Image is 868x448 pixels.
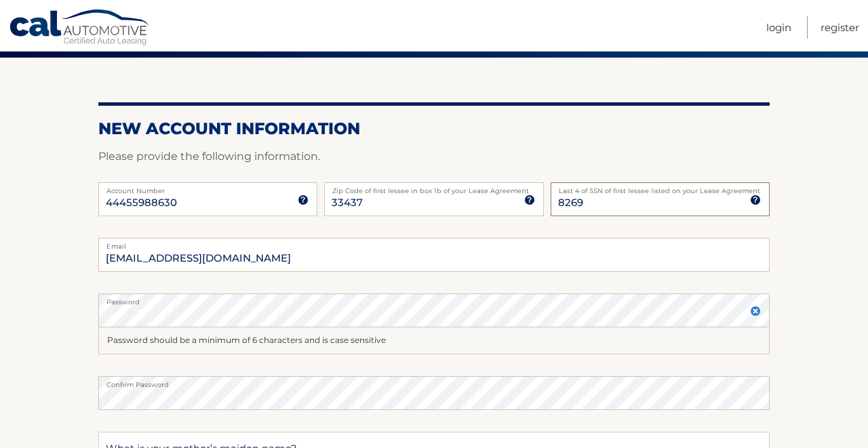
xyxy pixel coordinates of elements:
label: Confirm Password [98,376,770,387]
input: SSN or EIN (last 4 digits only) [551,182,770,216]
input: Account Number [98,182,317,216]
div: Password should be a minimum of 6 characters and is case sensitive [98,327,770,354]
a: Login [766,16,791,39]
label: Last 4 of SSN of first lessee listed on your Lease Agreement [551,182,770,193]
label: Email [98,238,770,249]
img: tooltip.svg [524,195,535,205]
label: Account Number [98,182,317,193]
img: tooltip.svg [750,195,761,205]
label: Zip Code of first lessee in box 1b of your Lease Agreement [324,182,543,193]
h2: New Account Information [98,119,770,139]
input: Email [98,238,770,272]
input: Zip Code [324,182,543,216]
label: Password [98,293,770,304]
img: close.svg [750,306,761,317]
a: Cal Automotive [9,9,151,48]
a: Register [821,16,859,39]
p: Please provide the following information. [98,147,770,166]
img: tooltip.svg [298,195,309,205]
